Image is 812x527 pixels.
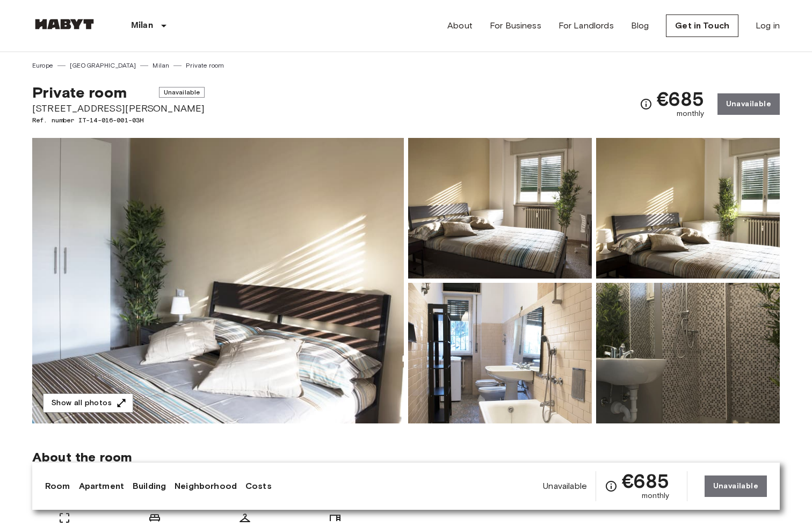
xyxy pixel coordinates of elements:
a: Room [45,480,70,493]
img: Picture of unit IT-14-016-001-03H [596,283,780,423]
img: Picture of unit IT-14-016-001-03H [408,138,592,279]
span: Private room [32,83,127,101]
span: €685 [657,89,705,108]
a: Neighborhood [175,480,237,493]
a: Apartment [79,480,124,493]
span: €685 [622,471,670,491]
span: Ref. number IT-14-016-001-03H [32,115,205,125]
span: Unavailable [543,480,587,492]
a: About [447,19,473,32]
img: Marketing picture of unit IT-14-016-001-03H [32,138,404,423]
span: monthly [642,491,670,501]
img: Picture of unit IT-14-016-001-03H [596,138,780,279]
p: Milan [131,19,153,32]
svg: Check cost overview for full price breakdown. Please note that discounts apply to new joiners onl... [605,480,618,493]
span: About the room [32,449,780,465]
a: Costs [245,480,272,493]
a: Blog [631,19,649,32]
a: Private room [186,61,224,70]
a: Europe [32,61,53,70]
button: Show all photos [43,393,133,413]
a: For Landlords [559,19,614,32]
img: Habyt [32,19,97,30]
a: Log in [756,19,780,32]
a: Milan [153,61,169,70]
a: Building [133,480,166,493]
span: [STREET_ADDRESS][PERSON_NAME] [32,101,205,115]
a: [GEOGRAPHIC_DATA] [70,61,136,70]
span: Unavailable [159,87,205,98]
img: Picture of unit IT-14-016-001-03H [408,283,592,423]
span: monthly [677,108,705,119]
a: For Business [490,19,541,32]
a: Get in Touch [666,14,738,37]
svg: Check cost overview for full price breakdown. Please note that discounts apply to new joiners onl... [640,98,653,111]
